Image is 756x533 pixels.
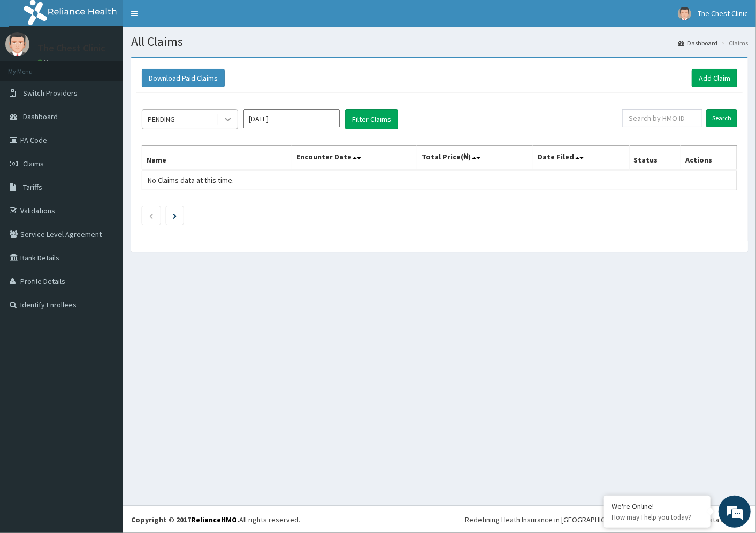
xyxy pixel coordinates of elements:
button: Filter Claims [345,109,398,129]
span: No Claims data at this time. [148,175,234,185]
button: Download Paid Claims [142,69,225,87]
footer: All rights reserved. [123,506,756,533]
img: User Image [678,7,691,20]
input: Search by HMO ID [622,109,702,127]
input: Select Month and Year [243,109,340,128]
th: Actions [681,146,737,171]
span: Claims [23,159,44,168]
strong: Copyright © 2017 . [131,515,239,524]
span: Tariffs [23,182,42,192]
p: How may I help you today? [612,513,702,522]
th: Total Price(₦) [417,146,533,171]
th: Date Filed [533,146,629,171]
a: Online [37,58,63,66]
p: The Chest Clinic [37,43,105,53]
h1: All Claims [131,35,748,49]
div: PENDING [148,114,175,125]
th: Encounter Date [292,146,417,171]
span: Dashboard [23,112,58,121]
a: Previous page [149,211,154,220]
a: Dashboard [678,38,717,48]
a: Add Claim [692,69,737,87]
img: User Image [5,32,29,56]
a: RelianceHMO [191,515,237,524]
input: Search [706,109,737,127]
li: Claims [719,38,748,48]
span: The Chest Clinic [698,9,748,18]
div: We're Online! [612,501,702,511]
div: Redefining Heath Insurance in [GEOGRAPHIC_DATA] using Telemedicine and Data Science! [465,514,748,525]
span: Switch Providers [23,88,78,98]
th: Status [629,146,681,171]
a: Next page [173,211,177,220]
th: Name [142,146,292,171]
